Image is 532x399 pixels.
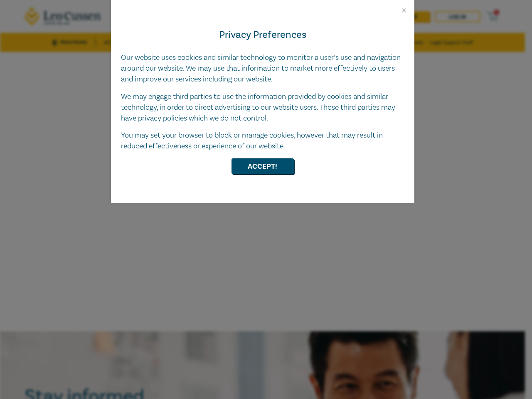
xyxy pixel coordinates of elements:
p: Our website uses cookies and similar technology to monitor a user’s use and navigation around our... [121,52,404,85]
button: Close [400,7,408,14]
button: Accept! [232,158,294,174]
h4: Privacy Preferences [121,27,404,42]
p: We may engage third parties to use the information provided by cookies and similar technology, in... [121,91,404,124]
p: You may set your browser to block or manage cookies, however that may result in reduced effective... [121,130,404,152]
